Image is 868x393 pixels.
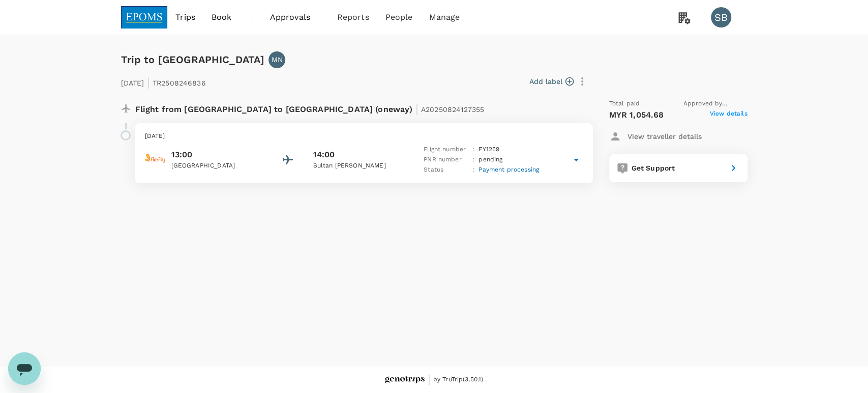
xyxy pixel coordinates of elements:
button: Add label [529,76,574,87]
span: Approvals [270,11,321,23]
span: Manage [429,11,460,23]
p: MN [272,54,283,65]
div: SB [711,7,731,27]
p: Flight from [GEOGRAPHIC_DATA] to [GEOGRAPHIC_DATA] (oneway) [135,99,485,117]
img: firefly [145,148,165,169]
span: Approved by [683,99,747,109]
img: Genotrips - EPOMS [385,376,425,384]
p: pending [478,155,502,165]
button: View traveller details [609,127,702,146]
span: Trips [175,11,195,23]
span: | [415,102,418,116]
p: MYR 1,054.68 [609,109,664,121]
span: Payment processing [478,166,539,173]
p: 13:00 [171,149,263,161]
span: People [385,11,413,23]
span: Book [212,11,232,23]
h6: Trip to [GEOGRAPHIC_DATA] [121,51,265,68]
p: FY 1259 [478,145,499,155]
span: View details [710,109,747,121]
span: | [147,75,150,90]
p: [GEOGRAPHIC_DATA] [171,161,263,171]
p: : [472,155,474,165]
p: PNR number [424,155,468,165]
p: [DATE] TR2508246836 [121,72,206,91]
p: : [472,145,474,155]
p: 14:00 [313,149,335,161]
span: Total paid [609,99,640,109]
span: Get Support [632,164,675,172]
p: View traveller details [627,131,702,142]
span: by TruTrip ( 3.50.1 ) [433,375,484,385]
span: Reports [337,11,369,23]
p: : [472,165,474,175]
p: Status [424,165,468,175]
p: Sultan [PERSON_NAME] [313,161,405,171]
p: [DATE] [145,131,583,142]
span: A20250824127355 [421,105,484,114]
iframe: Button to launch messaging window [8,352,41,385]
img: EPOMS SDN BHD [121,6,168,29]
p: Flight number [424,145,468,155]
